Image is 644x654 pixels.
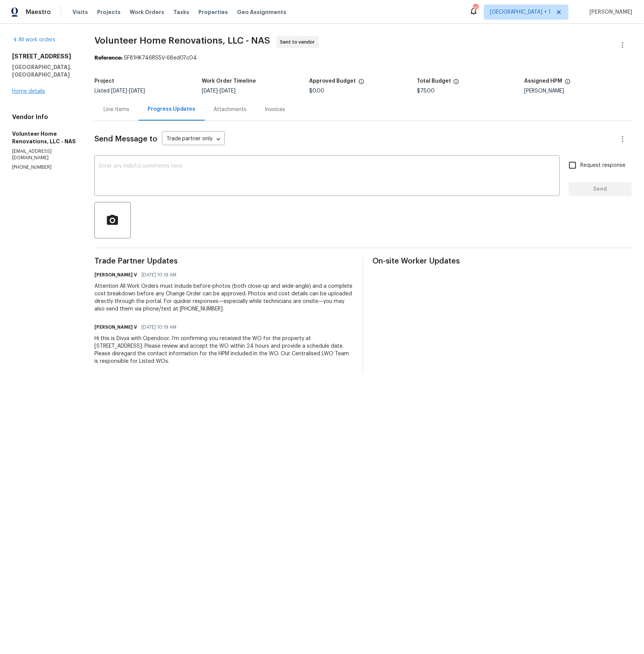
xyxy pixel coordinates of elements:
[198,8,228,16] span: Properties
[417,78,451,84] h5: Total Budget
[202,88,236,94] span: -
[129,88,145,94] span: [DATE]
[490,8,551,16] span: [GEOGRAPHIC_DATA] + 1
[358,78,364,88] span: The total cost of line items that have been approved by both Opendoor and the Trade Partner. This...
[525,88,632,94] div: [PERSON_NAME]
[309,88,325,94] span: $0.00
[94,36,270,45] span: Volunteer Home Renovations, LLC - NAS
[111,88,127,94] span: [DATE]
[12,130,76,145] h5: Volunteer Home Renovations, LLC - NAS
[237,8,286,16] span: Geo Assignments
[581,162,626,169] span: Request response
[12,148,76,161] p: [EMAIL_ADDRESS][DOMAIN_NAME]
[12,164,76,171] p: [PHONE_NUMBER]
[26,8,51,16] span: Maestro
[214,106,247,113] div: Attachments
[587,8,633,16] span: [PERSON_NAME]
[565,78,571,88] span: The hpm assigned to this work order.
[94,271,137,279] h6: [PERSON_NAME] V
[12,113,76,121] h4: Vendor Info
[104,106,129,113] div: Line Items
[94,323,137,331] h6: [PERSON_NAME] V
[12,89,45,94] a: Home details
[202,88,218,94] span: [DATE]
[12,37,55,42] a: All work orders
[453,78,459,88] span: The total cost of line items that have been proposed by Opendoor. This sum includes line items th...
[141,271,176,279] span: [DATE] 10:19 AM
[202,78,256,84] h5: Work Order Timeline
[220,88,236,94] span: [DATE]
[97,8,121,16] span: Projects
[94,55,123,61] b: Reference:
[94,135,157,143] span: Send Message to
[94,54,632,62] div: 5F81HK746RS5V-68ed07c04
[417,88,435,94] span: $75.00
[72,8,88,16] span: Visits
[309,78,356,84] h5: Approved Budget
[130,8,164,16] span: Work Orders
[372,257,632,265] span: On-site Worker Updates
[94,257,354,265] span: Trade Partner Updates
[111,88,145,94] span: -
[173,9,189,15] span: Tasks
[94,78,114,84] h5: Project
[473,5,478,12] div: 109
[525,78,562,84] h5: Assigned HPM
[265,106,286,113] div: Invoices
[162,133,225,146] div: Trade partner only
[141,323,176,331] span: [DATE] 10:19 AM
[94,88,145,94] span: Listed
[12,63,76,78] h5: [GEOGRAPHIC_DATA], [GEOGRAPHIC_DATA]
[148,105,196,113] div: Progress Updates
[280,38,318,46] span: Sent to vendor
[94,335,354,365] div: Hi this is Divya with Opendoor. I’m confirming you received the WO for the property at [STREET_AD...
[12,53,76,60] h2: [STREET_ADDRESS]
[94,282,354,313] div: Attention All Work Orders must include before-photos (both close-up and wide-angle) and a complet...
